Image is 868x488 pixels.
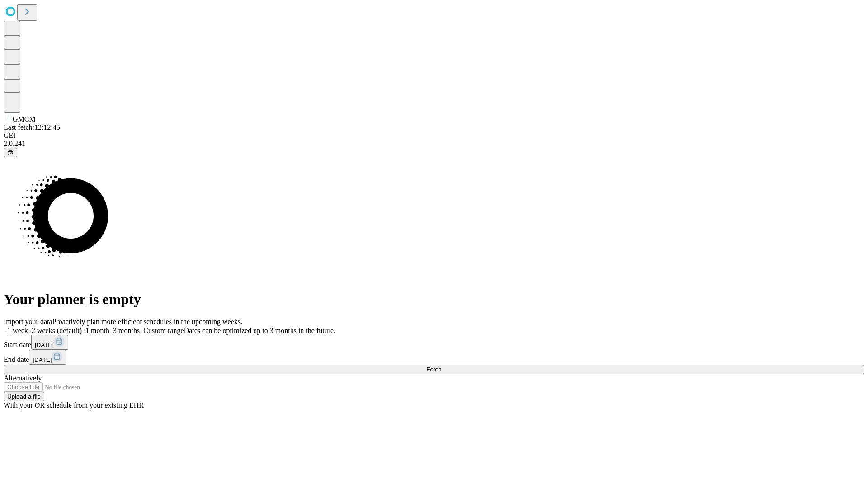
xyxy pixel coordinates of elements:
[4,140,864,148] div: 2.0.241
[31,335,68,350] button: [DATE]
[29,350,66,365] button: [DATE]
[113,327,140,334] span: 3 months
[4,148,17,157] button: @
[4,123,60,131] span: Last fetch: 12:12:45
[184,327,335,334] span: Dates can be optimized up to 3 months in the future.
[143,327,184,334] span: Custom range
[33,357,52,363] span: [DATE]
[4,335,864,350] div: Start date
[4,401,144,409] span: With your OR schedule from your existing EHR
[7,327,28,334] span: 1 week
[85,327,109,334] span: 1 month
[7,149,14,156] span: @
[13,115,36,123] span: GMCM
[426,366,441,373] span: Fetch
[4,350,864,365] div: End date
[4,374,42,382] span: Alternatively
[35,342,54,348] span: [DATE]
[4,365,864,374] button: Fetch
[4,392,44,401] button: Upload a file
[4,131,864,140] div: GEI
[52,318,242,325] span: Proactively plan more efficient schedules in the upcoming weeks.
[4,318,52,325] span: Import your data
[4,291,864,308] h1: Your planner is empty
[32,327,82,334] span: 2 weeks (default)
